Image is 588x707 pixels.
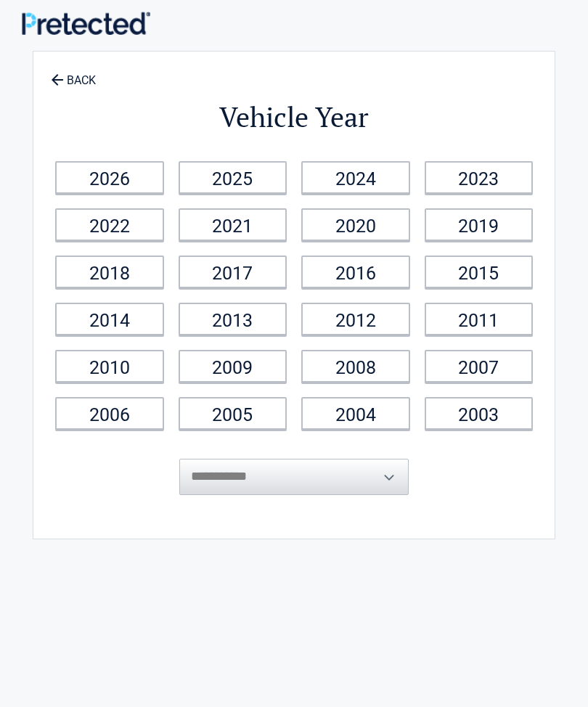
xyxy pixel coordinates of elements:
[179,303,287,335] a: 2013
[301,350,410,383] a: 2008
[301,303,410,335] a: 2012
[48,99,540,136] h2: Vehicle Year
[425,303,534,335] a: 2011
[48,61,99,86] a: BACK
[179,350,287,383] a: 2009
[55,303,164,335] a: 2014
[55,256,164,288] a: 2018
[179,161,287,194] a: 2025
[22,12,150,35] img: Main Logo
[301,397,410,430] a: 2004
[425,256,534,288] a: 2015
[425,350,534,383] a: 2007
[425,161,534,194] a: 2023
[425,397,534,430] a: 2003
[179,208,287,241] a: 2021
[301,256,410,288] a: 2016
[179,397,287,430] a: 2005
[301,161,410,194] a: 2024
[55,397,164,430] a: 2006
[55,208,164,241] a: 2022
[179,256,287,288] a: 2017
[55,350,164,383] a: 2010
[55,161,164,194] a: 2026
[425,208,534,241] a: 2019
[301,208,410,241] a: 2020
